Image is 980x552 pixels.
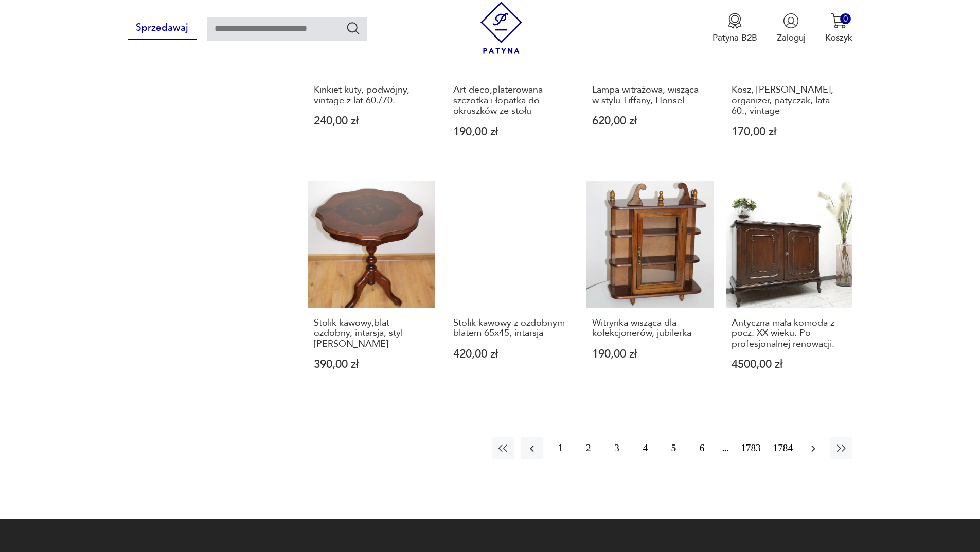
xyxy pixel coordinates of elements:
p: 240,00 zł [314,116,430,127]
img: Ikonka użytkownika [783,13,799,29]
p: 390,00 zł [314,359,430,370]
p: 190,00 zł [592,349,708,360]
button: 1784 [770,437,796,459]
img: Patyna - sklep z meblami i dekoracjami vintage [475,2,527,54]
p: 420,00 zł [453,349,569,360]
h3: Lampa witrażowa, wisząca w stylu Tiffany, Honsel [592,85,708,106]
button: 1 [549,437,571,459]
button: 1783 [738,437,763,459]
h3: Stolik kawowy z ozdobnym blatem 65x45, intarsja [453,318,569,339]
a: Stolik kawowy,blat ozdobny, intarsja, styl ludwikowskiStolik kawowy,blat ozdobny, intarsja, styl ... [308,181,435,394]
button: Szukaj [346,21,361,35]
button: 4 [634,437,656,459]
button: Sprzedawaj [128,17,197,40]
button: Patyna B2B [712,13,757,44]
p: 620,00 zł [592,116,708,127]
p: 170,00 zł [732,127,847,137]
button: 2 [577,437,599,459]
a: Sprzedawaj [128,25,197,33]
button: 0Koszyk [825,13,852,44]
h3: Kosz, [PERSON_NAME], organizer, patyczak, lata 60., vintage [732,85,847,116]
p: Zaloguj [777,32,806,44]
button: Zaloguj [777,13,806,44]
a: Ikona medaluPatyna B2B [712,13,757,44]
img: Ikona medalu [727,13,743,29]
p: Koszyk [825,32,852,44]
button: 3 [605,437,628,459]
p: 190,00 zł [453,127,569,137]
button: 6 [691,437,713,459]
h3: Antyczna mała komoda z pocz. XX wieku. Po profesjonalnej renowacji. [732,318,847,349]
img: Ikona koszyka [831,13,847,29]
a: Stolik kawowy z ozdobnym blatem 65x45, intarsjaStolik kawowy z ozdobnym blatem 65x45, intarsja420... [448,181,575,394]
p: 4500,00 zł [732,359,847,370]
div: 0 [840,13,851,24]
h3: Kinkiet kuty, podwójny, vintage z lat 60./70. [314,85,430,106]
h3: Stolik kawowy,blat ozdobny, intarsja, styl [PERSON_NAME] [314,318,430,349]
a: Witrynka wisząca dla kolekcjonerów, jubilerkaWitrynka wisząca dla kolekcjonerów, jubilerka190,00 zł [586,181,714,394]
p: Patyna B2B [712,32,757,44]
h3: Witrynka wisząca dla kolekcjonerów, jubilerka [592,318,708,339]
h3: Art deco,platerowana szczotka i łopatka do okruszków ze stołu [453,85,569,116]
a: Antyczna mała komoda z pocz. XX wieku. Po profesjonalnej renowacji.Antyczna mała komoda z pocz. X... [726,181,853,394]
button: 5 [663,437,685,459]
